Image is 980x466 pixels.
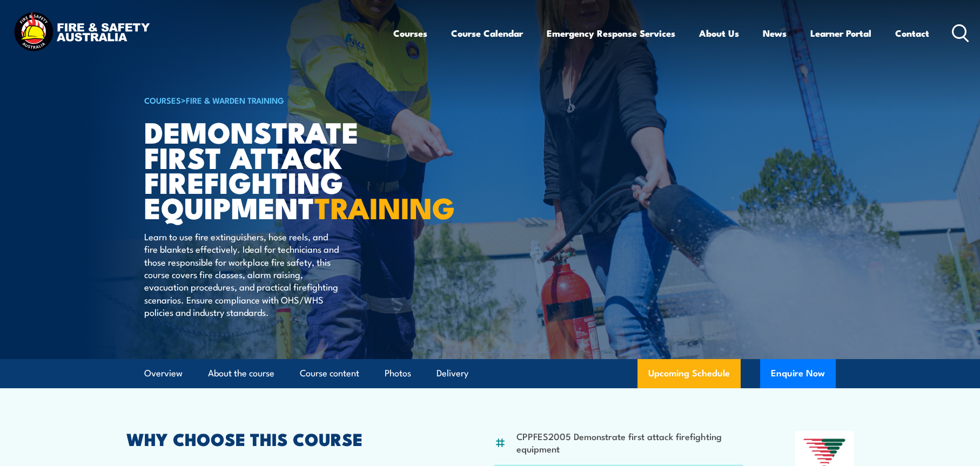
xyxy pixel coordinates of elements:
a: Course content [300,359,359,388]
a: Contact [895,19,929,48]
a: About Us [699,19,739,48]
a: News [763,19,787,48]
a: Overview [144,359,183,388]
a: Emergency Response Services [547,19,675,48]
button: Enquire Now [760,359,836,388]
a: Fire & Warden Training [186,94,284,106]
h1: Demonstrate First Attack Firefighting Equipment [144,119,411,220]
a: Upcoming Schedule [637,359,741,388]
li: CPPFES2005 Demonstrate first attack firefighting equipment [516,430,743,455]
strong: TRAINING [314,184,455,229]
a: Course Calendar [451,19,523,48]
p: Learn to use fire extinguishers, hose reels, and fire blankets effectively. Ideal for technicians... [144,230,341,319]
a: COURSES [144,94,181,106]
a: Photos [385,359,411,388]
a: About the course [208,359,274,388]
h2: WHY CHOOSE THIS COURSE [126,431,442,446]
a: Delivery [437,359,468,388]
h6: > [144,93,411,106]
a: Learner Portal [810,19,871,48]
a: Courses [393,19,427,48]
